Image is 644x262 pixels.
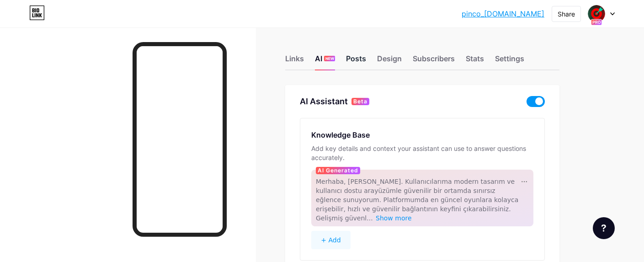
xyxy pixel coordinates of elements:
div: Add key details and context your assistant can use to answer questions accurately. [311,144,533,162]
div: Posts [346,53,366,70]
span: AI Generated [318,167,358,174]
a: pinco_[DOMAIN_NAME] [462,8,544,19]
div: Design [377,53,402,70]
div: Knowledge Base [311,129,370,140]
div: Links [285,53,304,70]
div: Stats [466,53,484,70]
span: Merhaba, [PERSON_NAME]. Kullanıcılarıma modern tasarım ve kullanıcı dostu arayüzümle güvenilir bi... [316,178,518,222]
div: AI Assistant [300,96,348,107]
div: Subscribers [413,53,455,70]
div: Share [558,9,575,19]
img: pinco_tr [588,5,605,22]
button: + Add [311,231,351,249]
span: Beta [353,98,367,105]
div: AI [315,53,335,70]
span: NEW [325,56,334,61]
span: Show more [376,214,412,222]
div: Settings [495,53,524,70]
